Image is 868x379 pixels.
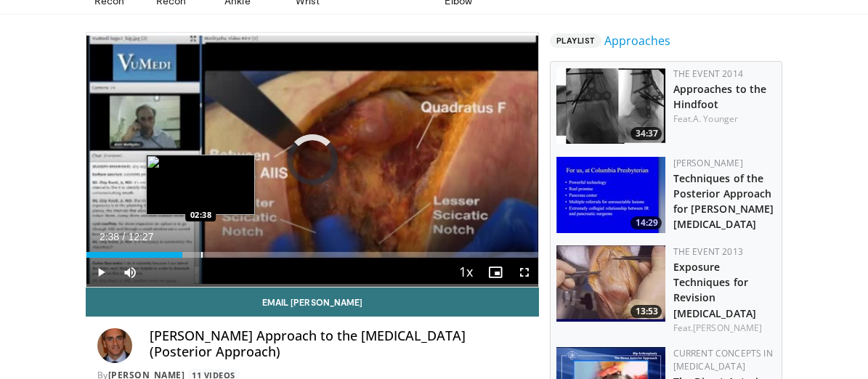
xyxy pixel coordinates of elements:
[146,155,255,215] img: image.jpeg
[630,127,662,140] span: 34:37
[556,157,665,233] a: 14:29
[86,252,539,258] div: Progress Bar
[693,113,738,125] a: A. Younger
[556,245,665,322] img: 16d600b7-4875-420c-b295-1ea96c16a48f.150x105_q85_crop-smart_upscale.jpg
[480,258,509,287] button: Enable picture-in-picture mode
[128,231,153,243] span: 12:27
[123,231,126,243] span: /
[630,305,662,318] span: 13:53
[556,157,665,233] img: bKdxKv0jK92UJBOH4xMDoxOjB1O8AjAz.150x105_q85_crop-smart_upscale.jpg
[630,216,662,229] span: 14:29
[556,68,665,144] a: 34:37
[509,258,538,287] button: Fullscreen
[556,68,665,144] img: J9XehesEoQgsycYX4xMDoxOmtxOwKG7D.150x105_q85_crop-smart_upscale.jpg
[97,328,132,363] img: Avatar
[673,260,755,319] a: Exposure Techniques for Revision [MEDICAL_DATA]
[100,231,119,243] span: 2:38
[115,258,145,287] button: Mute
[451,258,480,287] button: Playback Rate
[673,68,742,80] a: The Event 2014
[673,113,776,126] div: Feat.
[550,33,601,48] span: Playlist
[673,82,766,111] a: Approaches to the Hindfoot
[150,328,528,359] h4: [PERSON_NAME] Approach to the [MEDICAL_DATA] (Posterior Approach)
[693,322,762,334] a: [PERSON_NAME]
[673,245,742,258] a: The Event 2013
[673,157,742,169] a: [PERSON_NAME]
[556,245,665,322] a: 13:53
[673,171,774,231] a: Techniques of the Posterior Approach for [PERSON_NAME] [MEDICAL_DATA]
[673,322,776,335] div: Feat.
[86,33,539,287] video-js: Video Player
[86,258,115,287] button: Play
[86,288,540,317] a: Email [PERSON_NAME]
[604,32,670,49] a: Approaches
[673,347,772,372] a: Current Concepts in [MEDICAL_DATA]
